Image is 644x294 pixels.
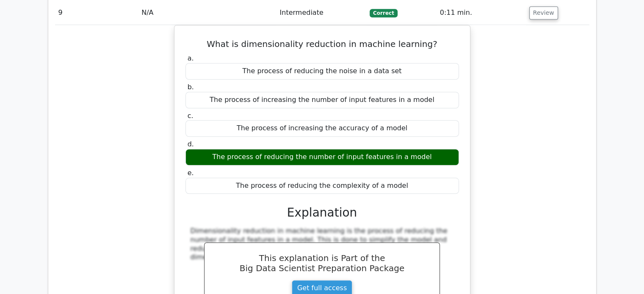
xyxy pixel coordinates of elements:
h5: What is dimensionality reduction in machine learning? [185,39,460,49]
td: 9 [55,1,138,25]
td: Intermediate [276,1,366,25]
span: d. [188,140,194,148]
button: Review [529,6,558,19]
span: b. [188,83,194,91]
div: The process of reducing the number of input features in a model [185,149,459,165]
td: 0:11 min. [437,1,526,25]
span: a. [188,54,194,62]
div: The process of increasing the number of input features in a model [185,92,459,108]
div: The process of increasing the accuracy of a model [185,120,459,137]
span: e. [188,169,194,177]
span: Correct [370,9,397,17]
h3: Explanation [191,206,454,220]
td: N/A [138,1,276,25]
div: Dimensionality reduction in machine learning is the process of reducing the number of input featu... [191,227,454,262]
div: The process of reducing the noise in a data set [185,63,459,80]
span: c. [188,112,193,120]
div: The process of reducing the complexity of a model [185,178,459,194]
